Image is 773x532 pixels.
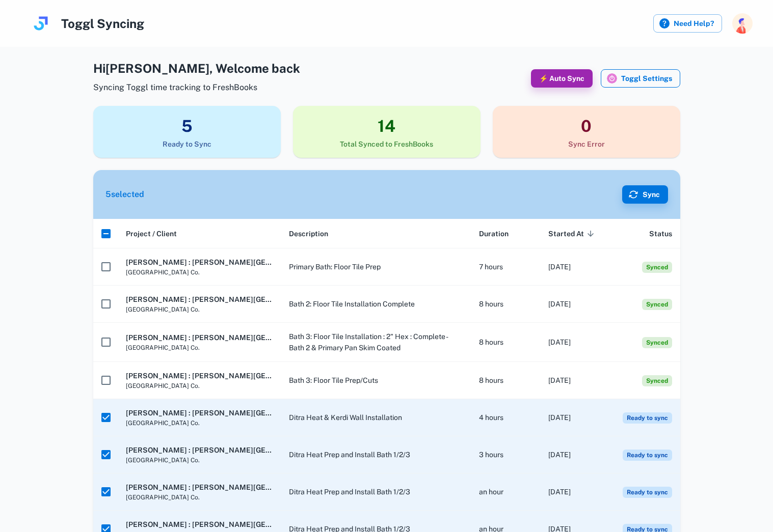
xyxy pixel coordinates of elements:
span: [GEOGRAPHIC_DATA] Co. [126,305,273,314]
span: [GEOGRAPHIC_DATA] Co. [126,456,273,465]
span: [GEOGRAPHIC_DATA] Co. [126,343,273,352]
td: Bath 3: Floor Tile Installation : 2" Hex : Complete - Bath 2 & Primary Pan Skim Coated [281,323,471,362]
span: Synced [642,299,672,310]
h3: 5 [93,114,281,138]
td: Ditra Heat Prep and Install Bath 1/2/3 [281,436,471,473]
td: [DATE] [540,362,610,399]
span: Synced [642,337,672,348]
span: Ready to sync [623,412,672,424]
h4: Hi [PERSON_NAME] , Welcome back [93,59,300,77]
span: Ready to sync [623,487,672,498]
h6: [PERSON_NAME] : [PERSON_NAME][GEOGRAPHIC_DATA] [126,294,273,305]
td: 8 hours [471,286,541,323]
label: Need Help? [653,14,722,33]
span: Status [649,228,672,240]
span: Synced [642,262,672,273]
td: Bath 2: Floor Tile Installation Complete [281,286,471,323]
span: Description [289,228,328,240]
td: an hour [471,473,541,511]
span: Ready to sync [623,450,672,461]
td: [DATE] [540,248,610,286]
td: [DATE] [540,286,610,323]
td: 3 hours [471,436,541,473]
button: ⚡ Auto Sync [531,69,593,88]
span: Syncing Toggl time tracking to FreshBooks [93,81,300,94]
td: Primary Bath: Floor Tile Prep [281,248,471,286]
span: [GEOGRAPHIC_DATA] Co. [126,493,273,502]
td: 8 hours [471,323,541,362]
td: [DATE] [540,436,610,473]
h6: [PERSON_NAME] : [PERSON_NAME][GEOGRAPHIC_DATA] [126,482,273,493]
h3: 0 [493,114,680,138]
button: Toggl iconToggl Settings [601,69,680,88]
h6: [PERSON_NAME] : [PERSON_NAME][GEOGRAPHIC_DATA] [126,444,273,456]
span: Started At [548,228,597,240]
h6: [PERSON_NAME] : [PERSON_NAME][GEOGRAPHIC_DATA] [126,332,273,343]
td: Ditra Heat & Kerdi Wall Installation [281,399,471,436]
span: [GEOGRAPHIC_DATA] Co. [126,381,273,390]
span: Duration [479,228,509,240]
img: logo.svg [31,13,51,34]
h4: Toggl Syncing [61,14,144,33]
td: Bath 3: Floor Tile Prep/Cuts [281,362,471,399]
td: [DATE] [540,323,610,362]
td: 8 hours [471,362,541,399]
h6: [PERSON_NAME] : [PERSON_NAME][GEOGRAPHIC_DATA] [126,519,273,530]
span: Synced [642,375,672,386]
h6: [PERSON_NAME] : [PERSON_NAME][GEOGRAPHIC_DATA] [126,257,273,268]
span: [GEOGRAPHIC_DATA] Co. [126,268,273,277]
h3: 14 [293,114,481,138]
td: Ditra Heat Prep and Install Bath 1/2/3 [281,473,471,511]
h6: Ready to Sync [93,138,281,150]
span: Project / Client [126,228,177,240]
span: [GEOGRAPHIC_DATA] Co. [126,418,273,428]
h6: Total Synced to FreshBooks [293,138,481,150]
img: Toggl icon [607,73,617,83]
td: 4 hours [471,399,541,436]
td: [DATE] [540,399,610,436]
h6: [PERSON_NAME] : [PERSON_NAME][GEOGRAPHIC_DATA] [126,407,273,418]
button: Sync [622,185,668,204]
div: 5 selected [105,188,144,201]
td: 7 hours [471,248,541,286]
img: photoURL [732,13,753,34]
h6: Sync Error [493,138,680,150]
td: [DATE] [540,473,610,511]
h6: [PERSON_NAME] : [PERSON_NAME][GEOGRAPHIC_DATA] [126,370,273,381]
